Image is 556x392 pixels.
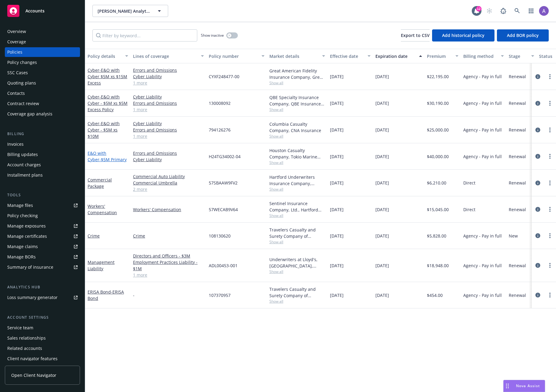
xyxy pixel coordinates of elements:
span: Export to CSV [401,32,430,38]
a: Workers' Compensation [88,203,117,215]
button: Nova Assist [503,380,545,392]
a: Commercial Package [88,177,112,189]
div: Sentinel Insurance Company, Ltd., Hartford Insurance Group [269,200,325,213]
div: Travelers Casualty and Surety Company of America, Travelers Insurance [269,286,325,299]
a: more [546,153,554,160]
input: Filter by keyword... [92,29,197,42]
div: Policy changes [7,58,37,67]
div: Account settings [5,314,80,321]
span: Nova Assist [516,383,540,388]
div: Underwriters at Lloyd's, [GEOGRAPHIC_DATA], [PERSON_NAME] of London, CRC Group [269,256,325,269]
span: Show all [269,299,325,304]
a: Account charges [5,160,80,170]
a: Start snowing [483,5,495,17]
span: Show all [269,80,325,85]
span: Accounts [25,8,45,13]
div: Columbia Casualty Company, CNA Insurance [269,121,325,134]
button: Market details [267,49,328,63]
button: Effective date [328,49,373,63]
span: 57WECAB9V64 [209,206,238,213]
span: Show all [269,239,325,244]
a: 1 more [133,272,204,278]
a: Commercial Auto Liability [133,173,204,180]
a: Coverage gap analysis [5,109,80,119]
span: 107370957 [209,292,231,298]
div: Manage claims [7,242,38,251]
span: Agency - Pay in full [463,233,502,239]
a: Manage exposures [5,221,80,231]
div: Account charges [7,160,41,170]
button: Premium [424,49,461,63]
span: Show all [269,187,325,192]
div: Manage exposures [7,221,46,231]
a: Manage claims [5,242,80,251]
span: $15,045.00 [427,206,449,213]
a: Switch app [525,5,537,17]
button: Lines of coverage [131,49,206,63]
span: 794126276 [209,127,231,133]
span: Renewal [509,100,526,106]
div: Installment plans [7,170,43,180]
button: Policy number [206,49,267,63]
span: CYXF248477-00 [209,73,239,80]
a: Quoting plans [5,78,80,88]
span: Direct [463,180,475,186]
a: Report a Bug [497,5,509,17]
div: Client navigator features [7,354,58,364]
a: more [546,291,554,299]
span: [DATE] [375,100,389,106]
a: Commercial Umbrella [133,180,204,186]
span: [DATE] [375,127,389,133]
span: $40,000.00 [427,153,449,160]
span: [DATE] [375,233,389,239]
button: Add historical policy [432,29,494,42]
a: Workers' Compensation [133,206,204,213]
span: Agency - Pay in full [463,262,502,269]
a: more [546,262,554,269]
a: Policies [5,47,80,57]
div: Policy details [88,53,122,59]
span: Open Client Navigator [11,372,56,378]
div: Premium [427,53,452,59]
div: Manage certificates [7,231,47,241]
a: Cyber Liability [133,120,204,127]
span: 130008092 [209,100,231,106]
span: [DATE] [375,153,389,160]
span: $22,195.00 [427,73,449,80]
span: [DATE] [330,100,344,106]
button: Export to CSV [401,29,430,42]
a: Employment Practices Liability - $1M [133,259,204,272]
span: Direct [463,206,475,213]
a: Search [511,5,523,17]
a: 1 more [133,80,204,86]
a: Cyber [88,121,120,139]
span: - E&O with Cyber $5M xs $15M Excess [88,67,127,86]
a: Cyber [88,67,127,86]
img: photo [539,6,549,16]
span: [DATE] [375,180,389,186]
a: Accounts [5,2,80,19]
div: Summary of insurance [7,262,53,272]
a: Errors and Omissions [133,67,204,73]
a: 2 more [133,186,204,192]
div: Loss summary generator [7,293,58,302]
a: Coverage [5,37,80,47]
span: Agency - Pay in full [463,73,502,80]
span: [DATE] [330,180,344,186]
a: Cyber Liability [133,94,204,100]
a: more [546,179,554,187]
a: Installment plans [5,170,80,180]
span: 108130620 [209,233,231,239]
div: Service team [7,323,33,333]
a: 1 more [133,106,204,113]
a: Manage certificates [5,231,80,241]
div: Analytics hub [5,284,80,290]
a: circleInformation [534,126,541,134]
span: [DATE] [330,206,344,213]
span: - $5M Primary [99,157,127,162]
span: Renewal [509,206,526,213]
a: Sales relationships [5,333,80,343]
span: ADL00453-001 [209,262,238,269]
span: Show all [269,134,325,139]
div: Manage BORs [7,252,36,262]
